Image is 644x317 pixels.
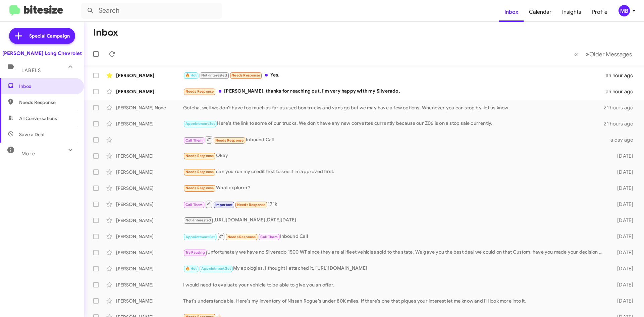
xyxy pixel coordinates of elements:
[183,168,606,176] div: can you run my credit first to see if im approved first.
[116,217,183,224] div: [PERSON_NAME]
[606,249,639,256] div: [DATE]
[29,33,70,39] span: Special Campaign
[524,2,557,22] a: Calendar
[586,50,589,58] span: »
[183,71,606,79] div: Yes.
[183,152,606,160] div: Okay
[185,250,205,255] span: Try Pausing
[183,200,606,208] div: 171k
[116,185,183,192] div: [PERSON_NAME]
[185,138,203,143] span: Call Them
[116,298,183,304] div: [PERSON_NAME]
[587,2,613,22] a: Profile
[185,218,211,222] span: Not-Interested
[19,115,57,122] span: All Conversations
[606,137,639,143] div: a day ago
[185,121,215,126] span: Appointment Set
[116,201,183,208] div: [PERSON_NAME]
[93,27,118,38] h1: Inbox
[183,265,606,272] div: My apologies, I thought I attached it. [URL][DOMAIN_NAME]
[589,51,632,58] span: Older Messages
[185,266,197,271] span: 🔥 Hot
[227,235,256,239] span: Needs Response
[606,298,639,304] div: [DATE]
[619,5,630,16] div: MB
[116,88,183,95] div: [PERSON_NAME]
[183,298,606,304] div: That's understandable. Here's my inventory of Nissan Rogue's under 80K miles. If there's one that...
[185,203,203,207] span: Call Them
[606,265,639,272] div: [DATE]
[183,104,604,111] div: Gotcha, well we don't have too much as far as used box trucks and vans go but we may have a few o...
[183,232,606,241] div: Inbound Call
[574,50,578,58] span: «
[116,104,183,111] div: [PERSON_NAME] None
[183,120,604,127] div: Here's the link to some of our trucks. We don't have any new corvettes currently because our Z06 ...
[183,184,606,192] div: What explorer?
[116,249,183,256] div: [PERSON_NAME]
[606,201,639,208] div: [DATE]
[606,169,639,175] div: [DATE]
[571,47,636,61] nav: Page navigation example
[231,73,260,77] span: Needs Response
[185,154,214,158] span: Needs Response
[183,88,606,95] div: [PERSON_NAME], thanks for reaching out. I'm very happy with my Silverado.
[606,281,639,288] div: [DATE]
[215,138,244,143] span: Needs Response
[201,73,227,77] span: Not-Interested
[570,47,582,61] button: Previous
[185,235,215,239] span: Appointment Set
[604,120,639,127] div: 21 hours ago
[19,131,44,138] span: Save a Deal
[606,72,639,79] div: an hour ago
[185,170,214,174] span: Needs Response
[183,281,606,288] div: I would need to evaluate your vehicle to be able to give you an offer.
[116,233,183,240] div: [PERSON_NAME]
[557,2,587,22] a: Insights
[81,3,222,19] input: Search
[116,72,183,79] div: [PERSON_NAME]
[606,88,639,95] div: an hour ago
[183,249,606,256] div: Unfortunately we have no Silverado 1500 WT since they are all fleet vehicles sold to the state. W...
[2,50,82,57] div: [PERSON_NAME] Long Chevrolet
[606,233,639,240] div: [DATE]
[582,47,636,61] button: Next
[116,169,183,175] div: [PERSON_NAME]
[19,99,76,106] span: Needs Response
[116,120,183,127] div: [PERSON_NAME]
[604,104,639,111] div: 21 hours ago
[606,217,639,224] div: [DATE]
[606,153,639,159] div: [DATE]
[183,136,606,144] div: Inbound Call
[21,151,35,157] span: More
[613,5,637,16] button: MB
[185,89,214,94] span: Needs Response
[9,28,75,44] a: Special Campaign
[19,83,76,90] span: Inbox
[185,73,197,77] span: 🔥 Hot
[201,266,231,271] span: Appointment Set
[606,185,639,192] div: [DATE]
[237,203,266,207] span: Needs Response
[116,153,183,159] div: [PERSON_NAME]
[21,67,41,73] span: Labels
[260,235,278,239] span: Call Them
[116,281,183,288] div: [PERSON_NAME]
[183,216,606,224] div: [URL][DOMAIN_NAME][DATE][DATE]
[499,2,524,22] a: Inbox
[185,186,214,190] span: Needs Response
[215,203,233,207] span: Important
[116,265,183,272] div: [PERSON_NAME]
